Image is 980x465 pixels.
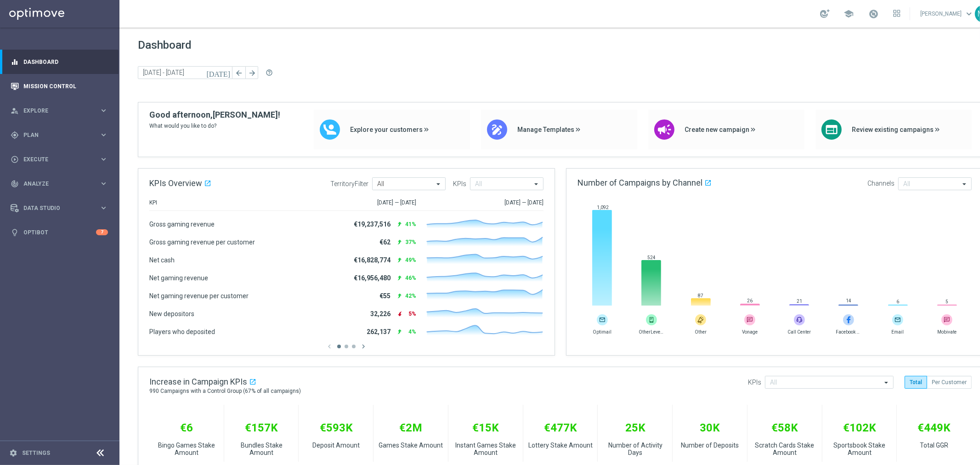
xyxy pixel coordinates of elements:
i: play_circle_outline [11,155,19,164]
i: settings [9,449,17,457]
button: equalizer Dashboard [10,58,108,66]
button: Mission Control [10,83,108,90]
button: play_circle_outline Execute keyboard_arrow_right [10,156,108,163]
div: Dashboard [11,50,108,74]
button: Data Studio keyboard_arrow_right [10,204,108,212]
div: Optibot [11,220,108,244]
a: [PERSON_NAME]keyboard_arrow_down [919,7,975,21]
button: gps_fixed Plan keyboard_arrow_right [10,131,108,139]
div: Explore [11,107,99,115]
div: Plan [11,131,99,139]
i: keyboard_arrow_right [99,155,108,164]
a: Mission Control [23,74,108,98]
i: keyboard_arrow_right [99,130,108,139]
i: keyboard_arrow_right [99,179,108,188]
i: keyboard_arrow_right [99,106,108,115]
i: person_search [11,107,19,115]
a: Dashboard [23,50,108,74]
div: Analyze [11,180,99,188]
div: Data Studio [11,204,99,212]
button: lightbulb Optibot 7 [10,229,108,236]
i: gps_fixed [11,131,19,139]
button: track_changes Analyze keyboard_arrow_right [10,180,108,187]
span: Execute [23,157,99,162]
i: lightbulb [11,228,19,237]
span: school [844,9,854,19]
span: Analyze [23,181,99,187]
span: keyboard_arrow_down [964,9,974,19]
span: Plan [23,132,99,138]
i: track_changes [11,180,19,188]
div: Mission Control [11,74,108,98]
div: 7 [96,229,108,235]
span: Explore [23,108,99,113]
i: keyboard_arrow_right [99,204,108,212]
span: Data Studio [23,205,99,211]
div: Execute [11,155,99,164]
button: person_search Explore keyboard_arrow_right [10,107,108,114]
a: Optibot [23,220,96,244]
i: equalizer [11,58,19,66]
a: Settings [22,450,50,456]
